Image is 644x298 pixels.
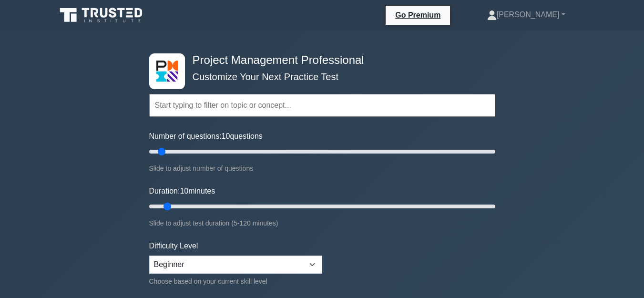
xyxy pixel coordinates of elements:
[149,185,215,197] label: Duration: minutes
[149,163,495,174] div: Slide to adjust number of questions
[149,276,322,287] div: Choose based on your current skill level
[389,9,446,21] a: Go Premium
[149,131,263,142] label: Number of questions: questions
[149,217,495,229] div: Slide to adjust test duration (5-120 minutes)
[180,187,188,195] span: 10
[149,240,198,252] label: Difficulty Level
[464,5,588,24] a: [PERSON_NAME]
[222,132,230,140] span: 10
[189,53,449,67] h4: Project Management Professional
[149,94,495,117] input: Start typing to filter on topic or concept...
